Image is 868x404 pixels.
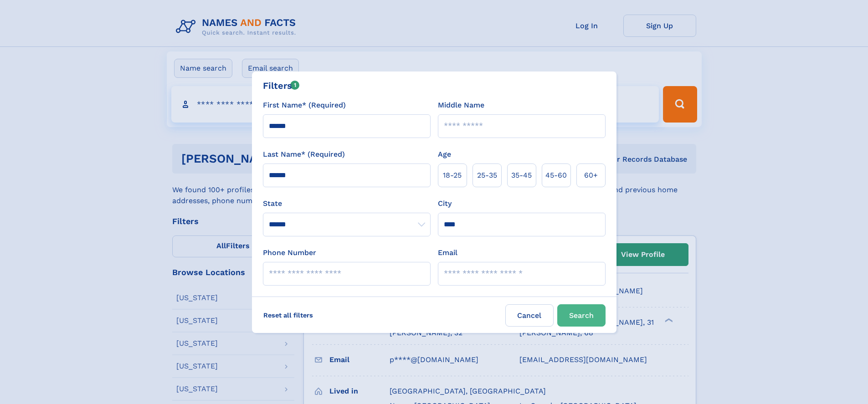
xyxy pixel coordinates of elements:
label: Reset all filters [257,304,319,326]
span: 18‑25 [443,170,462,181]
label: Email [438,247,457,258]
button: Search [557,304,606,327]
label: Middle Name [438,100,484,111]
div: Filters [263,79,300,92]
label: Cancel [505,304,554,327]
span: 60+ [584,170,598,181]
label: City [438,198,452,209]
label: Last Name* (Required) [263,149,345,160]
span: 35‑45 [511,170,532,181]
label: State [263,198,431,209]
label: First Name* (Required) [263,100,346,111]
span: 45‑60 [545,170,567,181]
span: 25‑35 [477,170,497,181]
label: Phone Number [263,247,316,258]
label: Age [438,149,451,160]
